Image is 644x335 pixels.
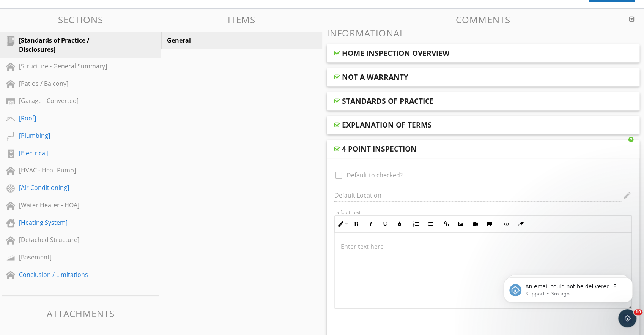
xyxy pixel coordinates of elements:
button: Code View [499,217,513,231]
div: [Structure - General Summary] [19,62,125,71]
div: General [167,36,290,45]
button: Ordered List [409,217,423,231]
h3: Comments [327,14,640,25]
button: Insert Video [468,217,483,231]
button: Bold (Ctrl+B) [349,217,364,231]
button: Clear Formatting [513,217,528,231]
div: [Basement] [19,253,125,262]
span: 10 [634,309,642,315]
h3: Informational [327,28,640,38]
iframe: Intercom live chat [618,309,636,327]
div: 4 POINT INSPECTION [342,144,417,153]
div: [Water Heater - HOA] [19,201,125,210]
div: [Patios / Balcony] [19,79,125,88]
div: [Standards of Practice / Disclosures] [19,36,125,54]
div: EXPLANATION OF TERMS [342,120,432,130]
div: HOME INSPECTION OVERVIEW [342,49,450,58]
button: Insert Table [483,217,497,231]
div: [Garage - Converted] [19,96,125,105]
button: Underline (Ctrl+U) [378,217,392,231]
button: Colors [392,217,407,231]
button: Insert Image (Ctrl+P) [454,217,468,231]
iframe: Intercom notifications message [492,261,644,314]
h3: Items [161,14,322,25]
div: Default Text [334,209,632,215]
div: STANDARDS OF PRACTICE [342,96,434,106]
button: Unordered List [423,217,438,231]
div: NOT A WARRANTY [342,73,408,82]
div: [Plumbing] [19,131,125,140]
div: [Air Conditioning] [19,183,125,192]
div: [Roof] [19,114,125,123]
div: [HVAC - Heat Pump] [19,166,125,175]
div: [Detached Structure] [19,235,125,244]
div: Conclusion / Limitations [19,270,125,279]
div: [Electrical] [19,149,125,158]
button: Insert Link (Ctrl+K) [439,217,454,231]
button: Italic (Ctrl+I) [364,217,378,231]
button: Inline Style [335,217,349,231]
div: [Heating System] [19,218,125,227]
